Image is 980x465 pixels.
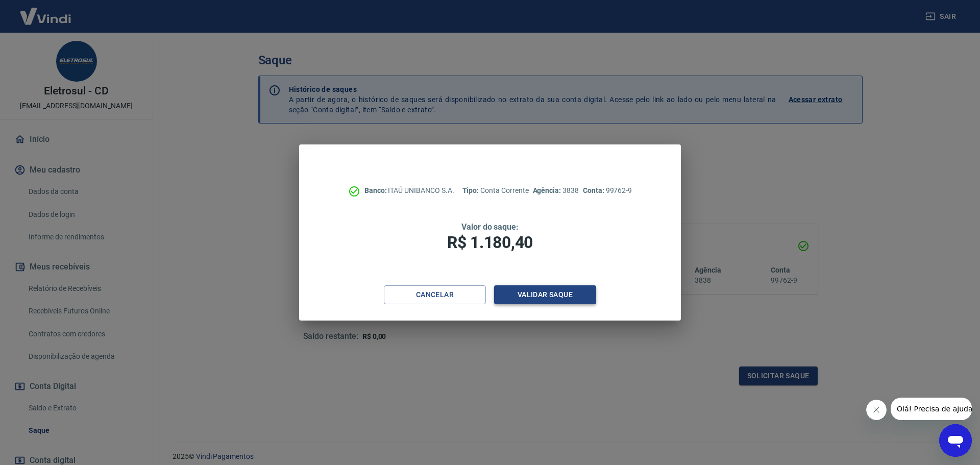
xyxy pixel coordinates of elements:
button: Cancelar [384,285,486,304]
span: Valor do saque: [461,222,519,232]
p: 99762-9 [583,185,632,196]
button: Validar saque [494,285,596,304]
span: Agência: [533,186,563,194]
iframe: Fechar mensagem [866,400,887,420]
iframe: Mensagem da empresa [891,398,972,420]
p: ITAÚ UNIBANCO S.A. [364,185,454,196]
p: 3838 [533,185,579,196]
span: Olá! Precisa de ajuda? [6,7,86,15]
span: Tipo: [462,186,481,194]
span: Conta: [583,186,606,194]
span: R$ 1.180,40 [447,233,533,252]
iframe: Botão para abrir a janela de mensagens [939,424,972,457]
span: Banco: [364,186,388,194]
p: Conta Corrente [462,185,529,196]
